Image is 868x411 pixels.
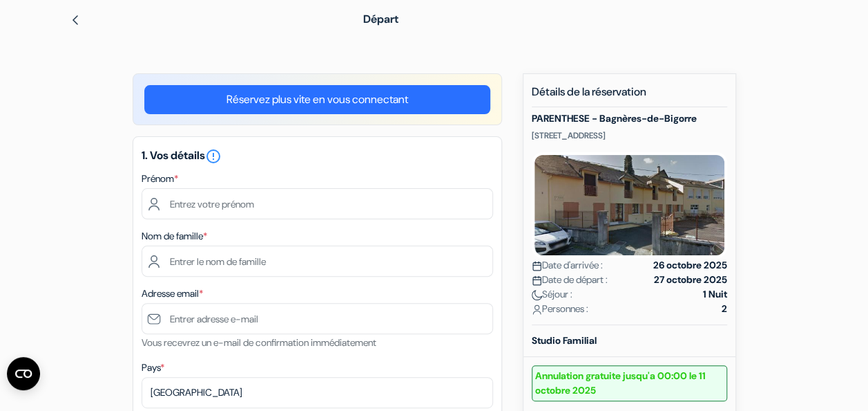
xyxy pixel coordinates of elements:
[532,273,608,287] span: Date de départ :
[532,287,572,302] span: Séjour :
[7,357,40,390] button: Ouvrir le widget CMP
[532,304,542,315] img: user_icon.svg
[142,188,493,219] input: Entrez votre prénom
[532,261,542,271] img: calendar.svg
[142,336,376,349] small: Vous recevrez un e-mail de confirmation immédiatement
[142,148,493,165] h5: 1. Vos détails
[532,334,597,347] b: Studio Familial
[70,15,81,26] img: left_arrow.svg
[205,148,222,163] a: error_outline
[144,85,490,114] a: Réservez plus vite en vous connectant
[142,246,493,277] input: Entrer le nom de famille
[363,12,398,26] span: Départ
[532,365,727,401] small: Annulation gratuite jusqu'a 00:00 le 11 octobre 2025
[142,229,207,244] label: Nom de famille
[532,302,588,316] span: Personnes :
[532,113,727,125] h5: PARENTHESE - Bagnères-de-Bigorre
[722,302,727,316] strong: 2
[532,258,603,273] span: Date d'arrivée :
[532,275,542,286] img: calendar.svg
[532,290,542,300] img: moon.svg
[142,172,178,186] label: Prénom
[142,286,203,301] label: Adresse email
[653,258,727,273] strong: 26 octobre 2025
[205,148,222,165] i: error_outline
[654,273,727,287] strong: 27 octobre 2025
[703,287,727,302] strong: 1 Nuit
[532,85,727,107] h5: Détails de la réservation
[142,303,493,334] input: Entrer adresse e-mail
[142,360,164,375] label: Pays
[532,130,727,141] p: [STREET_ADDRESS]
